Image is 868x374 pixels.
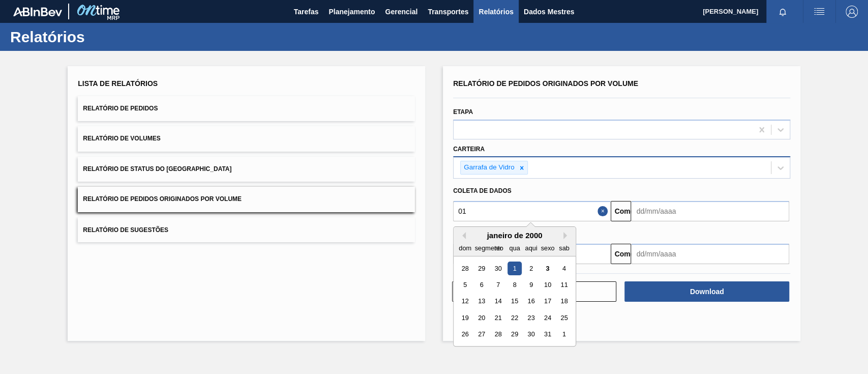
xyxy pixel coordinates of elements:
[557,262,571,275] div: Choose sábado, 4 de outubro de 2025
[475,262,489,275] div: Choose segunda-feira, 29 de setembro de 2025
[458,262,472,275] div: Choose domingo, 28 de setembro de 2025
[452,281,616,302] button: Limpar
[614,250,638,258] font: Comeu
[557,295,571,308] div: Choose sábado, 18 de outubro de 2025
[611,201,631,221] button: Comeu
[524,8,575,16] font: Dados Mestres
[507,295,521,308] div: Choose quarta-feira, 15 de outubro de 2025
[524,311,538,325] div: Choose quinta-feira, 23 de outubro de 2025
[10,28,85,45] font: Relatórios
[491,311,505,325] div: Choose terça-feira, 21 de outubro de 2025
[458,311,472,325] div: Choose domingo, 19 de outubro de 2025
[611,244,631,264] button: Comeu
[475,295,489,308] div: Choose segunda-feira, 13 de outubro de 2025
[294,8,319,16] font: Tarefas
[525,244,537,252] font: aqui
[559,244,570,252] font: sab
[507,328,521,341] div: Choose quarta-feira, 29 de outubro de 2025
[428,8,468,16] font: Transportes
[83,135,160,142] font: Relatório de Volumes
[690,287,724,296] font: Download
[458,328,472,341] div: Choose domingo, 26 de outubro de 2025
[597,201,611,221] button: Fechar
[459,244,471,252] font: dom
[703,8,758,15] font: [PERSON_NAME]
[453,146,485,153] font: Carteira
[475,244,503,252] font: segmento
[631,201,789,221] input: dd/mm/aaaa
[524,262,538,275] div: Choose quinta-feira, 2 de outubro de 2025
[491,278,505,292] div: Choose terça-feira, 7 de outubro de 2025
[459,232,466,239] button: Mês anterior
[78,96,415,121] button: Relatório de Pedidos
[475,328,489,341] div: Choose segunda-feira, 27 de outubro de 2025
[78,79,158,88] font: Lista de Relatórios
[541,244,554,252] font: sexo
[557,278,571,292] div: Choose sábado, 11 de outubro de 2025
[524,328,538,341] div: Choose quinta-feira, 30 de outubro de 2025
[494,244,502,252] font: ter
[78,187,415,212] button: Relatório de Pedidos Originados por Volume
[766,5,799,19] button: Notificações
[83,105,158,112] font: Relatório de Pedidos
[524,295,538,308] div: Choose quinta-feira, 16 de outubro de 2025
[487,231,542,240] font: janeiro de 2000
[453,79,638,88] font: Relatório de Pedidos Originados por Volume
[541,262,554,275] div: Choose sexta-feira, 3 de outubro de 2025
[557,311,571,325] div: Choose sábado, 25 de outubro de 2025
[13,7,62,16] img: TNhmsLtSVTkK8tSr43FrP2fwEKptu5GPRR3wAAAABJRU5ErkJggg==
[453,201,611,221] input: dd/mm/aaaa
[83,165,231,172] font: Relatório de Status do [GEOGRAPHIC_DATA]
[475,278,489,292] div: Choose segunda-feira, 6 de outubro de 2025
[507,311,521,325] div: Choose quarta-feira, 22 de outubro de 2025
[475,311,489,325] div: Choose segunda-feira, 20 de outubro de 2025
[541,278,554,292] div: Choose sexta-feira, 10 de outubro de 2025
[491,295,505,308] div: Choose terça-feira, 14 de outubro de 2025
[614,207,638,215] font: Comeu
[507,278,521,292] div: Choose quarta-feira, 8 de outubro de 2025
[453,108,473,116] font: Etapa
[813,6,825,18] img: ações do usuário
[78,217,415,242] button: Relatório de Sugestões
[624,281,789,302] button: Download
[541,295,554,308] div: Choose sexta-feira, 17 de outubro de 2025
[78,157,415,182] button: Relatório de Status do [GEOGRAPHIC_DATA]
[557,328,571,341] div: Choose sábado, 1 de novembro de 2025
[491,328,505,341] div: Choose terça-feira, 28 de outubro de 2025
[464,163,515,171] font: Garrafa de Vidro
[478,8,513,16] font: Relatórios
[524,278,538,292] div: Choose quinta-feira, 9 de outubro de 2025
[491,262,505,275] div: Choose terça-feira, 30 de setembro de 2025
[846,6,858,18] img: Sair
[457,260,572,342] div: month 2025-10
[458,295,472,308] div: Choose domingo, 12 de outubro de 2025
[328,8,375,16] font: Planejamento
[541,328,554,341] div: Choose sexta-feira, 31 de outubro de 2025
[453,187,512,194] font: Coleta de dados
[563,232,571,239] button: Próximo mês
[83,226,168,233] font: Relatório de Sugestões
[507,262,521,275] div: Choose quarta-feira, 1 de outubro de 2025
[385,8,417,16] font: Gerencial
[631,244,789,264] input: dd/mm/aaaa
[83,196,242,203] font: Relatório de Pedidos Originados por Volume
[541,311,554,325] div: Choose sexta-feira, 24 de outubro de 2025
[509,244,520,252] font: qua
[458,278,472,292] div: Choose domingo, 5 de outubro de 2025
[78,126,415,151] button: Relatório de Volumes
